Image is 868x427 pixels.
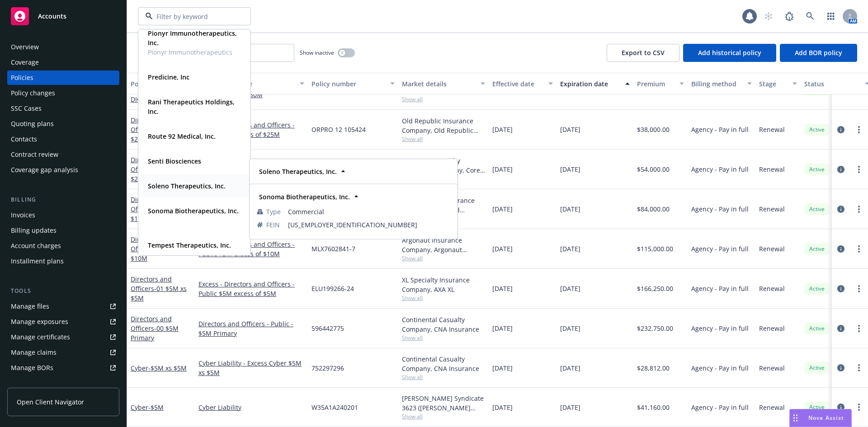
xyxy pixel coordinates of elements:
div: Tools [7,286,119,296]
div: Quoting plans [11,117,54,131]
a: more [854,204,864,215]
span: [DATE] [560,284,580,293]
span: Agency - Pay in full [691,363,749,373]
span: [US_EMPLOYER_IDENTIFICATION_NUMBER] [288,220,450,230]
div: Invoices [11,208,35,222]
span: $232,750.00 [637,324,673,333]
span: Active [808,364,826,372]
span: [DATE] [492,363,513,373]
div: Stage [759,79,787,89]
span: W35A1A240201 [311,403,358,412]
div: Policies [11,70,33,85]
span: Show all [402,294,485,302]
a: Coverage gap analysis [7,163,119,177]
span: [DATE] [492,244,513,253]
a: Accounts [7,4,119,29]
span: $84,000.00 [637,204,670,214]
span: Active [808,403,826,411]
span: Active [808,126,826,134]
strong: Senti Biosciences [148,157,201,165]
strong: Predicine, Inc [148,73,189,81]
button: Billing method [688,73,755,94]
span: Manage exposures [7,314,119,329]
a: Directors and Officers - Public - $5M Primary [198,319,304,338]
span: Show inactive [300,49,334,56]
span: Show all [402,95,485,103]
span: [DATE] [492,324,513,333]
a: Contract review [7,147,119,162]
div: Policy details [131,79,181,89]
a: SSC Cases [7,101,119,116]
a: Excess - Directors and Officers - Public $5M excess of $5M [198,279,304,298]
span: 752297296 [311,363,344,373]
span: Active [808,205,826,213]
span: Show all [402,413,485,420]
span: Agency - Pay in full [691,204,749,214]
div: Policy number [311,79,385,89]
strong: Soleno Therapeutics, Inc. [148,182,226,190]
button: Add historical policy [683,44,776,62]
span: Commercial [288,182,450,191]
div: Policy changes [11,86,55,100]
a: more [854,164,864,175]
button: Effective date [489,73,557,94]
div: Billing method [691,79,742,89]
div: Billing updates [11,223,57,238]
div: XL Specialty Insurance Company, AXA XL [402,275,485,294]
span: [DATE] [560,164,580,174]
span: Pionyr Immunotherapeutics [148,47,239,57]
div: Summary of insurance [11,376,80,390]
span: $166,250.00 [637,284,673,293]
div: Manage exposures [11,314,68,329]
span: Type [266,182,281,191]
div: Drag to move [790,409,801,427]
span: Show all [402,135,485,143]
div: Coverage gap analysis [11,163,78,177]
a: circleInformation [835,283,846,294]
span: ORPRO 12 105424 [311,125,366,134]
span: Add historical policy [698,48,761,57]
div: [PERSON_NAME] Syndicate 3623 ([PERSON_NAME] [PERSON_NAME] Limited), [PERSON_NAME] Group [402,394,485,413]
a: Switch app [822,7,840,25]
div: Continental Casualty Company, CNA Insurance [402,315,485,334]
a: Manage certificates [7,330,119,344]
a: circleInformation [835,244,846,254]
a: circleInformation [835,402,846,413]
a: more [854,402,864,413]
div: Coverage [11,55,39,70]
a: more [854,244,864,254]
a: circleInformation [835,362,846,373]
span: [DATE] [492,125,513,134]
span: [DATE] [560,244,580,253]
a: Directors and Officers [131,195,187,223]
div: StarStone Specialty Insurance Company, Core Specialty, RT Specialty Insurance Services, LLC (RSG ... [402,156,485,175]
a: Manage BORs [7,361,119,375]
a: Summary of insurance [7,376,119,390]
span: [DATE] [492,204,513,214]
div: Billing [7,195,119,204]
a: Cyber Liability [198,403,304,412]
button: Lines of coverage [195,73,308,94]
button: Market details [398,73,489,94]
a: Directors and Officers [131,275,187,302]
a: Cyber Liability - Excess Cyber $5M xs $5M [198,358,304,377]
a: Contacts [7,132,119,146]
strong: Tempest Therapeutics, Inc. [148,241,231,249]
span: [DATE] [492,284,513,293]
strong: Rani Therapeutics Holdings, Inc. [148,98,235,116]
span: Renewal [759,363,785,373]
a: Overview [7,40,119,54]
a: Directors and Officers [131,235,187,263]
span: Show all [402,334,485,342]
span: Active [808,324,826,333]
span: $28,812.00 [637,363,670,373]
span: [DATE] [492,164,513,174]
a: Report a Bug [780,7,798,25]
span: Active [808,165,826,174]
button: Stage [755,73,801,94]
span: FEIN [266,220,280,230]
strong: Sonoma Biotherapeutics, Inc. [259,192,350,201]
div: Premium [637,79,674,89]
span: Agency - Pay in full [691,125,749,134]
a: Directors and Officers [131,155,187,183]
